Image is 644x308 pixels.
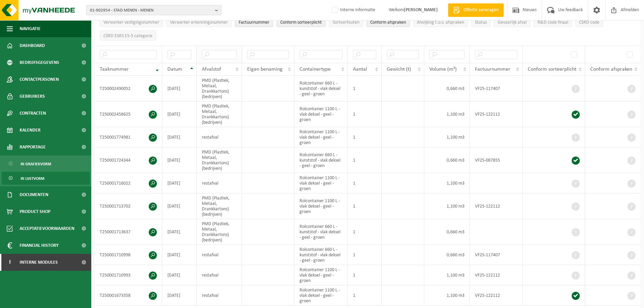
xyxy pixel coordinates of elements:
[348,219,382,245] td: 1
[294,127,348,147] td: Rolcontainer 1100 L - vlak deksel - geel - groen
[424,219,470,245] td: 0,660 m3
[300,67,331,72] span: Containertype
[197,219,242,245] td: PMD (Plastiek, Metaal, Drankkartons) (bedrijven)
[294,193,348,219] td: Rolcontainer 1100 L - vlak deksel - geel - groen
[95,219,162,245] td: T250001713637
[348,127,382,147] td: 1
[475,67,510,72] span: Factuurnummer
[413,17,468,27] button: Afwijking t.o.v. afsprakenAfwijking t.o.v. afspraken: Activate to sort
[470,285,523,306] td: VF25-122112
[20,203,50,220] span: Product Shop
[95,193,162,219] td: T250001713702
[239,20,269,25] span: Factuurnummer
[202,67,221,72] span: Afvalstof
[331,5,375,15] label: Interne informatie
[95,245,162,265] td: T250001710998
[348,245,382,265] td: 1
[294,147,348,173] td: Rolcontainer 660 L - kunststof - vlak deksel - geel - groen
[294,265,348,285] td: Rolcontainer 1100 L - vlak deksel - geel - groen
[7,254,13,271] span: I
[348,76,382,101] td: 1
[197,147,242,173] td: PMD (Plastiek, Metaal, Drankkartons) (bedrijven)
[590,67,632,72] span: Conform afspraken
[424,173,470,193] td: 1,100 m3
[20,105,46,122] span: Contracten
[21,172,44,185] span: In lijstvorm
[294,173,348,193] td: Rolcontainer 1100 L - vlak deksel - geel - groen
[424,265,470,285] td: 1,100 m3
[162,193,197,219] td: [DATE]
[20,237,58,254] span: Financial History
[20,220,74,237] span: Acceptatievoorwaarden
[417,20,464,25] span: Afwijking t.o.v. afspraken
[247,67,283,72] span: Eigen benaming
[197,76,242,101] td: PMD (Plastiek, Metaal, Drankkartons) (bedrijven)
[579,20,599,25] span: CSRD code
[471,17,491,27] button: StatusStatus: Activate to sort
[424,76,470,101] td: 0,660 m3
[95,147,162,173] td: T250001724344
[575,17,603,27] button: CSRD codeCSRD code: Activate to sort
[348,147,382,173] td: 1
[20,254,58,271] span: Interne modules
[494,17,530,27] button: Gevaarlijk afval : Activate to sort
[95,173,162,193] td: T250001716022
[333,20,359,25] span: Sorteerfouten
[424,285,470,306] td: 1,100 m3
[103,33,152,39] span: CSRD ESRS E5-5 categorie
[162,285,197,306] td: [DATE]
[95,127,162,147] td: T250001774981
[348,285,382,306] td: 1
[534,17,572,27] button: R&D code finaalR&amp;D code finaal: Activate to sort
[470,101,523,127] td: VF25-122112
[90,5,212,16] span: 01-902954 - STAD MENEN - MENEN
[162,127,197,147] td: [DATE]
[353,67,367,72] span: Aantal
[424,193,470,219] td: 1,100 m3
[470,265,523,285] td: VF25-122112
[498,20,527,25] span: Gevaarlijk afval
[103,20,159,25] span: Verwerker vestigingsnummer
[170,20,228,25] span: Verwerker erkenningsnummer
[197,265,242,285] td: restafval
[197,127,242,147] td: restafval
[294,245,348,265] td: Rolcontainer 660 L - kunststof - vlak deksel - geel - groen
[404,7,438,13] strong: [PERSON_NAME]
[197,285,242,306] td: restafval
[277,17,326,27] button: Conform sorteerplicht : Activate to sort
[20,186,48,203] span: Documenten
[162,173,197,193] td: [DATE]
[197,101,242,127] td: PMD (Plastiek, Metaal, Drankkartons) (bedrijven)
[162,265,197,285] td: [DATE]
[162,219,197,245] td: [DATE]
[348,173,382,193] td: 1
[424,245,470,265] td: 0,660 m3
[366,17,410,27] button: Conform afspraken : Activate to sort
[20,139,46,156] span: Rapportage
[294,76,348,101] td: Rolcontainer 660 L - kunststof - vlak deksel - geel - groen
[95,101,162,127] td: T250002458625
[100,67,129,72] span: Taaknummer
[294,285,348,306] td: Rolcontainer 1100 L - vlak deksel - geel - groen
[2,172,90,185] a: In lijstvorm
[470,76,523,101] td: VF25-117407
[20,20,41,37] span: Navigatie
[370,20,406,25] span: Conform afspraken
[20,122,41,139] span: Kalender
[475,20,487,25] span: Status
[162,245,197,265] td: [DATE]
[470,245,523,265] td: VF25-117407
[424,147,470,173] td: 0,660 m3
[20,71,59,88] span: Contactpersonen
[162,101,197,127] td: [DATE]
[166,17,232,27] button: Verwerker erkenningsnummerVerwerker erkenningsnummer: Activate to sort
[348,101,382,127] td: 1
[2,157,90,170] a: In grafiekvorm
[95,285,162,306] td: T250001673358
[538,20,568,25] span: R&D code finaal
[294,219,348,245] td: Rolcontainer 660 L - kunststof - vlak deksel - geel - groen
[20,54,59,71] span: Bedrijfsgegevens
[95,265,162,285] td: T250001710993
[100,30,156,41] button: CSRD ESRS E5-5 categorieCSRD ESRS E5-5 categorie: Activate to sort
[470,147,523,173] td: VF25-087855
